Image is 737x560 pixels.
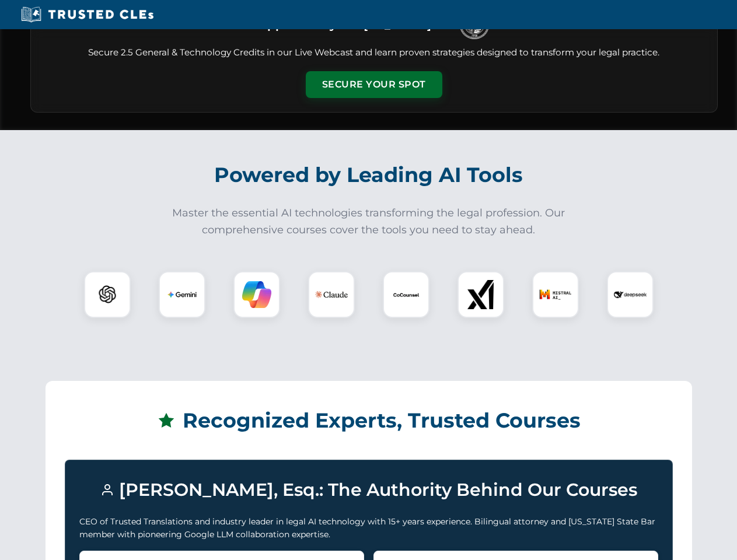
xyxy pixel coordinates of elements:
[90,278,124,311] img: ChatGPT Logo
[383,271,429,318] div: CoCounsel
[18,6,157,23] img: Trusted CLEs
[242,280,271,309] img: Copilot Logo
[607,271,654,318] div: DeepSeek
[79,515,658,541] p: CEO of Trusted Translations and industry leader in legal AI technology with 15+ years experience....
[392,280,421,309] img: CoCounsel Logo
[539,278,572,311] img: Mistral AI Logo
[84,271,131,318] div: ChatGPT
[45,46,703,60] p: Secure 2.5 General & Technology Credits in our Live Webcast and learn proven strategies designed ...
[315,278,348,311] img: Claude Logo
[306,71,442,98] button: Secure Your Spot
[466,280,495,309] img: xAI Logo
[165,205,573,239] p: Master the essential AI technologies transforming the legal profession. Our comprehensive courses...
[457,271,504,318] div: xAI
[167,280,197,309] img: Gemini Logo
[159,271,205,318] div: Gemini
[532,271,579,318] div: Mistral AI
[308,271,355,318] div: Claude
[79,474,658,506] h3: [PERSON_NAME], Esq.: The Authority Behind Our Courses
[65,400,673,441] h2: Recognized Experts, Trusted Courses
[614,278,647,311] img: DeepSeek Logo
[46,155,692,195] h2: Powered by Leading AI Tools
[233,271,280,318] div: Copilot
